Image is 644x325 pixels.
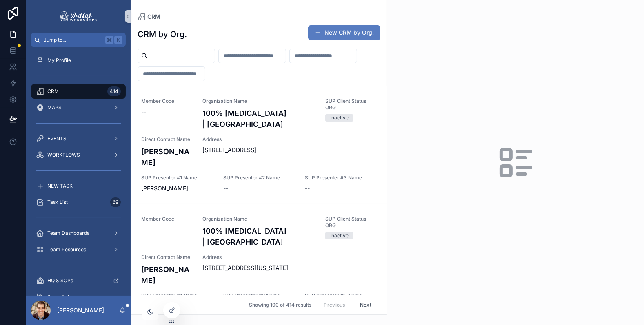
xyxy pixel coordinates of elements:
span: CRM [147,13,160,21]
a: WORKFLOWS [31,148,126,162]
span: -- [141,108,146,116]
span: K [115,37,122,43]
span: -- [141,226,146,234]
span: NEW TASK [47,183,73,189]
span: Organization Name [203,98,316,104]
span: Team Dashboards [47,230,89,237]
span: SUP Presenter #3 Name [305,292,377,299]
span: Member Code [141,98,193,104]
a: Show Rates [31,290,126,304]
button: Jump to...K [31,33,126,47]
span: -- [223,184,228,192]
span: SUP Presenter #3 Name [305,175,377,181]
h4: 100% [MEDICAL_DATA] | [GEOGRAPHIC_DATA] [203,108,316,130]
span: SUP Presenter #2 Name [223,175,295,181]
a: Member Code--Organization Name100% [MEDICAL_DATA] | [GEOGRAPHIC_DATA]SUP Client Status ORGInactiv... [131,204,387,322]
p: [PERSON_NAME] [57,306,104,314]
span: Showing 100 of 414 results [249,302,311,308]
span: Direct Contact Name [141,136,193,143]
span: HQ & SOPs [47,277,73,284]
div: Inactive [330,232,349,239]
span: [STREET_ADDRESS][US_STATE] [203,264,377,272]
a: CRM414 [31,84,126,99]
span: Jump to... [44,37,102,43]
a: Member Code--Organization Name100% [MEDICAL_DATA] | [GEOGRAPHIC_DATA]SUP Client Status ORGInactiv... [131,86,387,204]
span: SUP Client Status ORG [325,98,377,111]
div: Inactive [330,114,349,122]
a: Team Dashboards [31,226,126,241]
span: SUP Presenter #1 Name [141,292,213,299]
button: New CRM by Org. [308,25,380,40]
h4: 100% [MEDICAL_DATA] | [GEOGRAPHIC_DATA] [203,226,316,248]
div: scrollable content [26,47,131,296]
a: NEW TASK [31,179,126,193]
button: Next [354,298,377,311]
a: CRM [138,13,160,21]
h4: [PERSON_NAME] [141,146,193,168]
a: My Profile [31,53,126,68]
h1: CRM by Org. [138,29,187,40]
span: Organization Name [203,216,316,222]
span: Address [203,136,377,143]
span: WORKFLOWS [47,152,80,158]
span: CRM [47,88,59,95]
span: Show Rates [47,294,75,300]
div: 414 [107,86,121,96]
h4: [PERSON_NAME] [141,264,193,286]
span: SUP Presenter #1 Name [141,175,213,181]
span: My Profile [47,57,71,64]
a: EVENTS [31,131,126,146]
div: 69 [110,197,121,207]
span: Member Code [141,216,193,222]
span: MAPS [47,104,62,111]
span: -- [305,184,310,192]
span: Team Resources [47,246,86,253]
img: App logo [59,10,98,23]
a: Team Resources [31,242,126,257]
a: Task List69 [31,195,126,210]
a: HQ & SOPs [31,273,126,288]
span: [STREET_ADDRESS] [203,146,377,154]
span: SUP Presenter #2 Name [223,292,295,299]
span: Address [203,254,377,261]
span: Task List [47,199,68,206]
a: MAPS [31,100,126,115]
span: EVENTS [47,135,67,142]
span: Direct Contact Name [141,254,193,261]
span: SUP Client Status ORG [325,216,377,229]
span: [PERSON_NAME] [141,184,213,192]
